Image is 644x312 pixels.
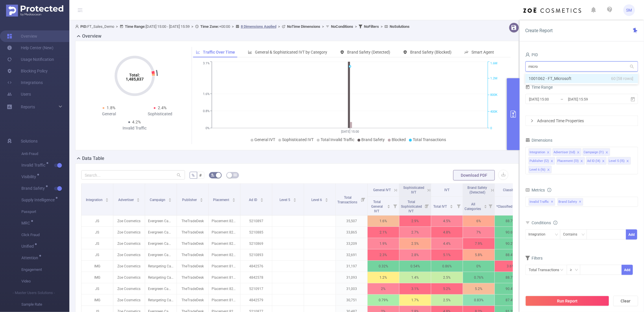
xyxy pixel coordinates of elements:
[169,197,172,199] i: icon: caret-up
[7,54,54,65] a: Usage Notification
[463,283,495,294] p: 5.2%
[525,256,543,260] span: Filters
[399,283,431,294] p: 3.1%
[495,216,526,227] p: 88.7%
[368,227,399,238] p: 2.1%
[145,283,177,294] p: Evergreen Campaign
[113,283,145,294] p: Zoe Cosmetics
[431,227,463,238] p: 4.8%
[556,157,585,165] li: Placement (l3)
[113,249,145,260] p: Zoe Cosmetics
[337,196,358,204] span: Total Transactions
[200,197,203,201] div: Sort
[177,295,208,306] p: TheTradeDesk
[336,295,367,306] p: 30,751
[82,238,113,249] p: JS
[495,227,526,238] p: 90.6%
[211,173,214,177] i: icon: bg-colors
[240,272,272,283] p: 4842578
[587,157,601,165] div: Ad ID (l4)
[529,230,550,239] div: Integration
[423,197,431,215] i: Filter menu
[260,197,263,199] i: icon: caret-up
[431,295,463,306] p: 2.5%
[177,261,208,272] p: TheTradeDesk
[554,149,575,156] div: Advertiser (tid)
[135,111,186,117] div: Sophisticated
[373,188,391,192] span: General IVT
[530,157,549,165] div: Publisher (l2)
[403,186,424,194] span: Sophisticated IVT
[209,238,240,249] p: Placement 8290435
[293,200,296,201] i: icon: caret-down
[399,216,431,227] p: 2.9%
[325,200,328,201] i: icon: caret-down
[609,157,625,165] div: Level 5 (l5)
[495,283,526,294] p: 90.4%
[413,137,446,142] span: Total Transactions
[336,216,367,227] p: 35,507
[145,272,177,283] p: Retargeting Campaign
[280,198,291,202] span: Level 5
[113,216,145,227] p: Zoe Cosmetics
[554,221,558,225] i: icon: info-circle
[82,227,113,238] p: JS
[431,249,463,260] p: 5.1%
[399,238,431,249] p: 2.5%
[136,197,140,201] div: Sort
[362,137,385,142] span: Brand Safety
[125,24,146,29] b: Time Range:
[468,186,487,194] span: Brand Safety (Detected)
[463,227,495,238] p: 7%
[484,204,487,207] div: Sort
[526,116,638,126] div: icon: rightAdvanced Time Properties
[583,148,610,156] li: Campaign (l1)
[240,249,272,260] p: 5210893
[260,200,263,201] i: icon: caret-down
[177,283,208,294] p: TheTradeDesk
[21,101,35,113] a: Reports
[399,272,431,283] p: 1.4%
[260,197,264,201] div: Sort
[387,204,391,207] div: Sort
[21,186,47,190] span: Brand Safety
[529,166,552,173] li: Level 6 (l6)
[525,52,530,57] i: icon: user
[107,105,115,110] span: 1.8%
[529,148,552,156] li: Integration
[547,188,552,192] i: icon: info-circle
[530,119,534,123] i: icon: right
[495,261,526,272] p: 3.6%
[21,135,38,147] span: Solutions
[21,206,69,218] span: Passport
[529,95,575,103] input: Start date
[276,24,282,29] span: >
[7,42,53,54] a: Help Center (New)
[114,24,120,29] span: >
[387,206,391,208] i: icon: caret-down
[529,157,555,165] li: Publisher (l2)
[463,216,495,227] p: 6%
[463,261,495,272] p: 0%
[558,198,583,206] span: Brand Safety
[575,268,578,272] i: icon: down
[490,93,497,97] tspan: 800K
[455,197,463,215] i: Filter menu
[287,24,320,29] b: No Time Dimensions
[200,197,203,199] i: icon: caret-up
[109,125,160,131] div: Invalid Traffic
[431,261,463,272] p: 0.86%
[21,299,69,310] span: Sample Rate
[232,197,236,201] div: Sort
[434,205,448,209] span: Total IVT
[431,272,463,283] p: 2.5%
[336,238,367,249] p: 33,209
[530,166,546,174] div: Level 6 (l6)
[410,50,452,54] span: Brand Safety (Blocked)
[484,206,487,208] i: icon: caret-down
[353,24,359,29] span: >
[626,4,632,16] span: SM
[21,198,57,202] span: Supply Intelligence
[463,249,495,260] p: 5.8%
[503,188,518,192] span: Classified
